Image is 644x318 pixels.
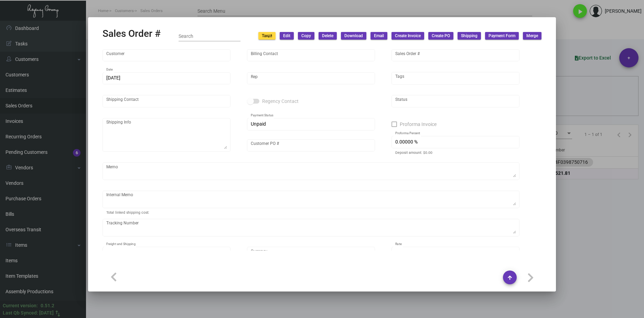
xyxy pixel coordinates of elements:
button: Email [371,32,387,40]
mat-hint: Deposit amount: $0.00 [395,151,432,155]
span: Copy [301,33,311,39]
span: Create PO [432,33,450,39]
span: Unpaid [251,121,266,127]
button: Shipping [458,32,481,40]
span: Tax [262,33,272,39]
button: Tax [258,32,276,40]
button: Edit [280,32,294,40]
span: Regency Contact [262,97,299,105]
div: Current version: [3,302,38,309]
button: Create PO [428,32,453,40]
button: Payment Form [485,32,519,40]
span: Create Invoice [395,33,421,39]
div: 0.51.2 [41,302,54,309]
button: Merge [523,32,541,40]
span: Merge [526,33,538,39]
h2: Sales Order # [103,28,161,40]
button: Copy [298,32,314,40]
span: Email [374,33,384,39]
span: Proforma Invoice [400,120,437,128]
span: Edit [283,33,290,39]
div: Last Qb Synced: [DATE] [3,309,54,317]
span: Shipping [461,33,477,39]
button: Create Invoice [391,32,424,40]
mat-hint: Total linked shipping cost: [106,211,149,215]
button: Download [341,32,366,40]
button: Delete [319,32,337,40]
span: Download [344,33,363,39]
span: Payment Form [489,33,515,39]
span: Delete [322,33,333,39]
